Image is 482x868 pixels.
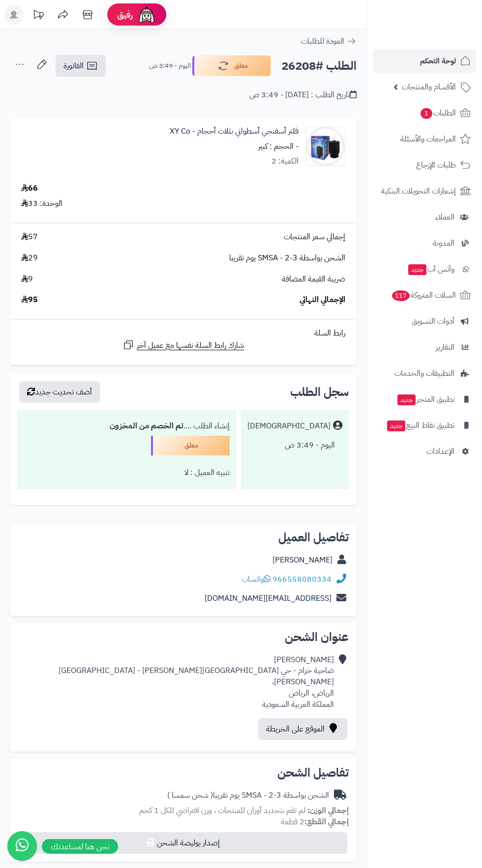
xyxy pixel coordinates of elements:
[373,257,476,281] a: وآتس آبجديد
[304,816,349,828] strong: إجمالي القطع:
[373,388,476,411] a: تطبيق المتجرجديد
[373,205,476,229] a: العملاء
[421,108,433,119] span: 1
[24,417,230,436] div: إنشاء الطلب ....
[415,23,473,43] img: logo-2.png
[373,283,476,307] a: السلات المتروكة117
[26,5,51,27] a: تحديثات المنصة
[387,420,405,431] span: جديد
[290,386,349,398] h3: سجل الطلب
[407,262,454,276] span: وآتس آب
[386,419,454,432] span: تطبيق نقاط البيع
[63,60,84,72] span: الفاتورة
[301,35,344,47] span: العودة للطلبات
[426,445,454,458] span: الإعدادات
[306,127,345,166] img: 6903545928116-xy-2811-xinyou-internal-filter-500x500_0-90x90.jpg
[18,767,349,779] h2: تفاصيل الشحن
[373,153,476,177] a: طلبات الإرجاع
[381,184,456,198] span: إشعارات التحويلات البنكية
[435,210,454,224] span: العملاء
[420,54,456,68] span: لوحة التحكم
[19,381,100,403] button: أضف تحديث جديد
[139,805,305,816] span: لم تقم بتحديد أوزان للمنتجات ، وزن افتراضي للكل 1 كجم
[420,106,456,120] span: الطلبات
[282,274,345,285] span: ضريبة القيمة المضافة
[149,61,191,71] small: اليوم - 3:49 ص
[241,573,271,585] a: واتساب
[391,288,456,302] span: السلات المتروكة
[205,592,331,604] a: [EMAIL_ADDRESS][DOMAIN_NAME]
[137,340,244,351] span: شارك رابط السلة نفسها مع عميل آخر
[151,436,230,455] div: معلق
[18,532,349,543] h2: تفاصيل العميل
[56,55,106,77] a: الفاتورة
[396,392,454,406] span: تطبيق المتجر
[192,56,271,76] button: معلق
[122,339,244,351] a: شارك رابط السلة نفسها مع عميل آخر
[258,718,347,740] a: الموقع على الخريطة
[373,362,476,385] a: التطبيقات والخدمات
[373,179,476,203] a: إشعارات التحويلات البنكية
[18,654,334,710] div: [PERSON_NAME] ضاحية خزام - حي [GEOGRAPHIC_DATA][PERSON_NAME] - [GEOGRAPHIC_DATA][PERSON_NAME]، ال...
[21,252,38,264] span: 29
[258,140,299,152] small: - الحجم : كبير
[433,236,454,250] span: المدونة
[400,132,456,146] span: المراجعات والأسئلة
[373,440,476,463] a: الإعدادات
[373,231,476,255] a: المدونة
[300,294,345,306] span: الإجمالي النهائي
[373,49,476,73] a: لوحة التحكم
[249,89,357,101] div: تاريخ الطلب : [DATE] - 3:49 ص
[373,127,476,151] a: المراجعات والأسئلة
[436,340,454,354] span: التقارير
[117,9,133,21] span: رفيق
[402,80,456,94] span: الأقسام والمنتجات
[281,56,357,76] h2: الطلب #26208
[281,816,349,828] small: 2 قطعة
[271,156,299,167] div: الكمية: 2
[21,231,38,243] span: 57
[272,554,332,566] a: [PERSON_NAME]
[14,328,353,339] div: رابط السلة
[24,463,230,482] div: تنبيه العميل : لا
[21,183,38,194] div: 66
[373,414,476,437] a: تطبيق نقاط البيعجديد
[21,198,62,209] div: الوحدة: 33
[21,274,33,285] span: 9
[167,790,329,801] div: الشحن بواسطة SMSA - 2-3 يوم تقريبا
[247,436,342,455] div: اليوم - 3:49 ص
[284,231,345,243] span: إجمالي سعر المنتجات
[16,832,347,854] button: إصدار بوليصة الشحن
[167,789,213,801] span: ( شحن سمسا )
[416,158,456,172] span: طلبات الإرجاع
[412,314,454,328] span: أدوات التسويق
[373,309,476,333] a: أدوات التسويق
[170,126,299,137] a: فلتر أسفنجي أسطواني بثلاث أحجام - XY Co
[307,805,349,816] strong: إجمالي الوزن:
[229,252,345,264] span: الشحن بواسطة SMSA - 2-3 يوم تقريبا
[394,366,454,380] span: التطبيقات والخدمات
[408,264,426,275] span: جديد
[137,5,156,25] img: ai-face.png
[272,573,331,585] a: 966558080334
[373,336,476,359] a: التقارير
[21,294,38,306] span: 95
[392,290,410,302] span: 117
[110,420,183,432] b: تم الخصم من المخزون
[397,394,416,405] span: جديد
[301,35,357,47] a: العودة للطلبات
[373,101,476,125] a: الطلبات1
[247,420,331,432] div: [DEMOGRAPHIC_DATA]
[18,631,349,643] h2: عنوان الشحن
